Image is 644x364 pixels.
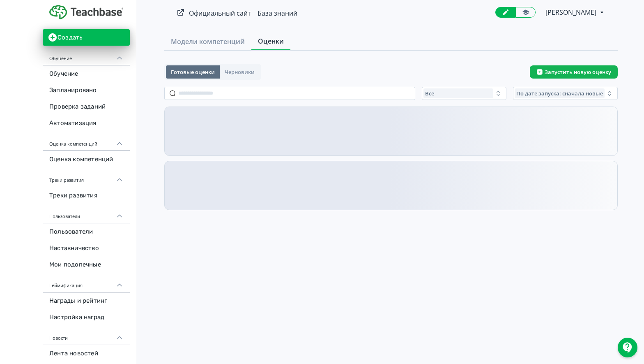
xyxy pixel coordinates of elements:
span: Модели компетенций [171,37,245,46]
span: По дате запуска: сначала новые [516,90,603,97]
a: Мои подопечные [43,256,130,273]
button: По дате запуска: сначала новые [513,87,618,100]
button: Запустить новую оценку [530,65,618,79]
a: Запланировано [43,82,130,98]
div: Новости [43,325,130,345]
button: Создать [43,29,130,46]
a: Переключиться в режим ученика [515,7,536,18]
a: Проверка заданий [43,98,130,115]
a: Обучение [43,65,130,82]
button: Черновики [220,65,260,79]
span: Черновики [225,69,255,75]
a: Настройка наград [43,309,130,325]
button: Готовые оценки [166,65,220,79]
span: Оценки [258,36,284,46]
a: Официальный сайт [189,9,251,18]
span: Готовые оценки [171,69,215,75]
a: Наставничество [43,240,130,256]
div: Оценка компетенций [43,131,130,151]
a: База знаний [258,9,297,18]
span: Все [425,90,434,97]
div: Пользователи [43,204,130,223]
a: Автоматизация [43,115,130,131]
a: Треки развития [43,187,130,204]
div: Обучение [43,46,130,65]
a: Награды и рейтинг [43,292,130,309]
div: Треки развития [43,167,130,187]
button: Все [422,87,506,100]
a: Оценка компетенций [43,151,130,167]
img: https://files.teachbase.ru/system/slaveaccount/22794/logo/medium-2c8f112396b56d8ce73415e7b6eb7272... [49,5,123,19]
div: Геймификация [43,273,130,292]
span: Татьяна Щерба [545,7,598,17]
a: Лента новостей [43,345,130,362]
a: Пользователи [43,223,130,240]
